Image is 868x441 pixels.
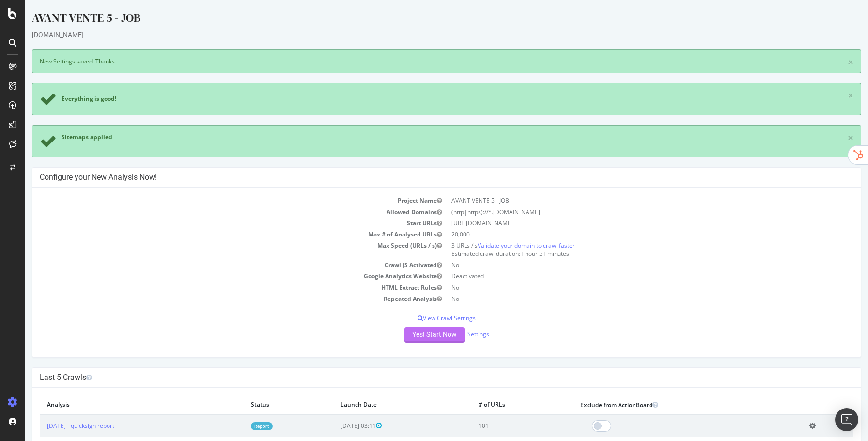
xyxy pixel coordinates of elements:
[15,173,828,182] h4: Configure your New Analysis Now!
[822,133,828,143] a: ×
[495,250,544,258] span: 1 hour 51 minutes
[15,229,421,240] td: Max # of Analysed URLs
[308,395,446,415] th: Launch Date
[442,330,464,338] a: Settings
[315,422,356,430] span: [DATE] 03:11
[218,395,309,415] th: Status
[421,282,828,293] td: No
[15,314,828,322] p: View Crawl Settings
[379,327,439,343] button: Yes! Start Now
[36,94,91,103] div: Everything is good!
[421,229,828,240] td: 20,000
[421,270,828,282] td: Deactivated
[835,408,858,431] div: Open Intercom Messenger
[15,259,421,270] td: Crawl JS Activated
[452,241,550,250] a: Validate your domain to crawl faster
[15,206,421,218] td: Allowed Domains
[15,195,421,206] td: Project Name
[822,91,828,101] a: ×
[446,395,548,415] th: # of URLs
[421,293,828,304] td: No
[15,240,421,259] td: Max Speed (URLs / s)
[15,395,218,415] th: Analysis
[548,395,777,415] th: Exclude from ActionBoard
[7,49,836,73] div: New Settings saved. Thanks.
[226,422,248,430] a: Report
[15,282,421,293] td: HTML Extract Rules
[22,422,89,430] a: [DATE] - quicksign report
[7,30,836,40] div: [DOMAIN_NAME]
[15,218,421,229] td: Start URLs
[446,415,548,437] td: 101
[421,195,828,206] td: AVANT VENTE 5 - JOB
[421,240,828,259] td: 3 URLs / s Estimated crawl duration:
[15,270,421,282] td: Google Analytics Website
[421,259,828,270] td: No
[822,57,828,67] a: ×
[15,293,421,304] td: Repeated Analysis
[36,133,87,141] span: Sitemaps applied
[421,218,828,229] td: [URL][DOMAIN_NAME]
[15,373,828,382] h4: Last 5 Crawls
[421,206,828,218] td: (http|https)://*.[DOMAIN_NAME]
[7,10,836,30] div: AVANT VENTE 5 - JOB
